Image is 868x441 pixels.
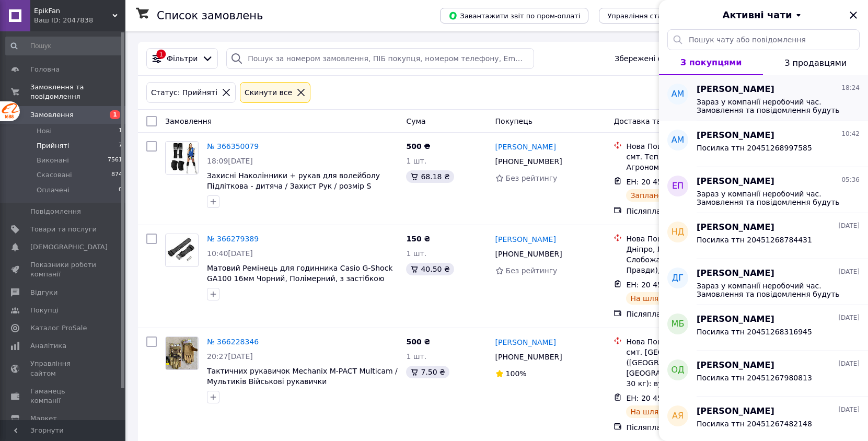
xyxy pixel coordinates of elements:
[30,359,97,378] span: Управління сайтом
[30,288,57,297] span: Відгуки
[30,260,97,279] span: Показники роботи компанії
[697,405,774,417] span: [PERSON_NAME]
[672,134,685,146] span: АМ
[626,234,747,244] div: Нова Пошта
[207,249,253,258] span: 10:40[DATE]
[37,156,69,165] span: Виконані
[672,410,684,422] span: АЯ
[406,352,426,361] span: 1 шт.
[37,126,52,136] span: Нові
[626,405,733,418] div: На шляху до одержувача
[688,8,839,22] button: Активні чати
[763,50,868,75] button: З продавцями
[838,405,860,414] span: [DATE]
[841,176,860,184] span: 05:36
[111,170,122,180] span: 874
[697,359,774,372] span: [PERSON_NAME]
[242,87,294,98] div: Cкинути все
[495,337,556,347] a: [PERSON_NAME]
[207,264,392,293] a: Матовий Ремінець для годинника Casio G-Shock GA100 16мм Чорний, Полімерний, з застібкою Наручний ...
[119,126,122,136] span: 1
[841,84,860,92] span: 18:24
[697,176,774,188] span: [PERSON_NAME]
[37,141,69,150] span: Прийняті
[165,234,199,267] a: Фото товару
[166,337,198,369] img: Фото товару
[119,185,122,195] span: 0
[207,157,253,165] span: 18:09[DATE]
[30,323,87,333] span: Каталог ProSale
[37,170,72,180] span: Скасовані
[697,420,812,428] span: Посилка ттн 20451267482148
[226,48,534,69] input: Пошук за номером замовлення, ПІБ покупця, номером телефону, Email, номером накладної
[207,338,259,346] a: № 366228346
[157,9,263,22] h1: Список замовлень
[615,53,691,64] span: Збережені фільтри:
[626,422,747,433] div: Післяплата
[659,50,763,75] button: З покупцями
[495,234,556,245] a: [PERSON_NAME]
[406,249,426,258] span: 1 шт.
[672,88,685,100] span: АМ
[110,110,120,119] span: 1
[166,237,198,263] img: Фото товару
[672,272,684,284] span: ДГ
[697,222,774,234] span: [PERSON_NAME]
[838,222,860,230] span: [DATE]
[495,353,562,361] span: [PHONE_NUMBER]
[495,250,562,258] span: [PHONE_NUMBER]
[406,263,454,275] div: 40.50 ₴
[697,374,812,382] span: Посилка ттн 20451267980813
[30,83,125,101] span: Замовлення та повідомлення
[671,364,684,376] span: ОД
[30,341,66,351] span: Аналітика
[659,75,868,121] button: АМ[PERSON_NAME]18:24Зараз у компанії неробочий час. Замовлення та повідомлення будуть оброблені з...
[30,207,81,216] span: Повідомлення
[667,29,860,50] input: Пошук чату або повідомлення
[207,352,253,361] span: 20:27[DATE]
[659,351,868,397] button: ОД[PERSON_NAME][DATE]Посилка ттн 20451267980813
[626,141,747,152] div: Нова Пошта
[207,367,398,386] a: Тактичних рукавичок Mechanix M-PACT Multicam / Мультиків Військові рукавички
[34,6,112,16] span: EpikFan
[659,259,868,305] button: ДГ[PERSON_NAME][DATE]Зараз у компанії неробочий час. Замовлення та повідомлення будуть оброблені ...
[626,281,713,289] span: ЕН: 20 4512 6899 7585
[406,142,430,150] span: 500 ₴
[440,8,588,24] button: Завантажити звіт по пром-оплаті
[672,226,685,238] span: нд
[847,9,860,21] button: Закрити
[614,117,690,125] span: Доставка та оплата
[626,206,747,216] div: Післяплата
[626,394,713,402] span: ЕН: 20 4512 6888 4172
[607,12,687,20] span: Управління статусами
[841,130,860,138] span: 10:42
[207,142,259,150] a: № 366350079
[599,8,696,24] button: Управління статусами
[626,309,747,319] div: Післяплата
[207,171,380,190] a: Захисні Наколінники + рукав для волейболу Підліткова - дитяча / Захист Рук / розмір S
[119,141,122,150] span: 7
[406,170,454,183] div: 68.18 ₴
[838,314,860,322] span: [DATE]
[626,152,747,172] div: смт. Теплик, №1: вул. Агрономічна, 2
[626,292,733,305] div: На шляху до одержувача
[30,65,60,74] span: Головна
[697,236,812,244] span: Посилка ттн 20451268784431
[697,98,845,114] span: Зараз у компанії неробочий час. Замовлення та повідомлення будуть оброблені з 09:00 найближчого р...
[659,167,868,213] button: ЕП[PERSON_NAME]05:36Зараз у компанії неробочий час. Замовлення та повідомлення будуть оброблені з...
[30,225,97,234] span: Товари та послуги
[30,387,97,405] span: Гаманець компанії
[722,8,792,22] span: Активні чати
[406,117,425,125] span: Cума
[626,336,747,347] div: Нова Пошта
[838,359,860,368] span: [DATE]
[680,57,742,67] span: З покупцями
[697,328,812,336] span: Посилка ттн 20451268316945
[495,157,562,166] span: [PHONE_NUMBER]
[167,53,198,64] span: Фільтри
[406,157,426,165] span: 1 шт.
[672,180,684,192] span: ЕП
[448,11,580,20] span: Завантажити звіт по пром-оплаті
